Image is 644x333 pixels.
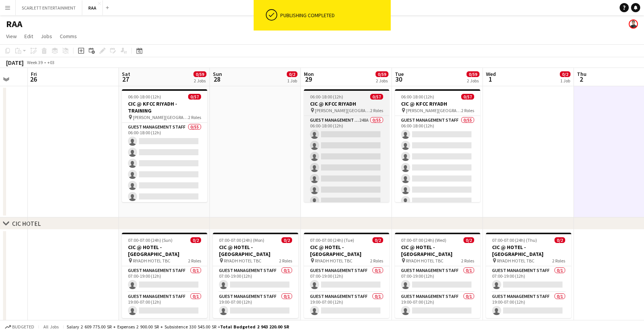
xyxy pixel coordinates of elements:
app-job-card: 06:00-18:00 (12h)0/57CIC @ KFCC RIYADH [PERSON_NAME][GEOGRAPHIC_DATA]2 RolesGuest Management Staf... [395,89,480,202]
span: 2 Roles [552,258,565,264]
app-user-avatar: Jesus Relampagos [629,19,638,29]
app-job-card: 06:00-18:00 (12h)0/57CIC @ KFCC RIYADH [PERSON_NAME][GEOGRAPHIC_DATA]2 RolesGuest Management Staf... [304,89,389,202]
span: 0/59 [193,71,206,77]
app-job-card: 07:00-07:00 (24h) (Thu)0/2CIC @ HOTEL - [GEOGRAPHIC_DATA] RIYADH HOTEL TBC2 RolesGuest Management... [486,233,571,318]
span: [PERSON_NAME][GEOGRAPHIC_DATA] [315,108,370,113]
span: 0/57 [461,94,474,100]
span: 07:00-07:00 (24h) (Mon) [219,237,264,243]
span: 0/2 [560,71,570,77]
span: 06:00-18:00 (12h) [310,94,343,100]
app-card-role: Guest Management Staff0/119:00-07:00 (12h) [122,292,207,318]
span: RIYADH HOTEL TBC [224,258,261,264]
span: Sat [122,71,130,77]
app-job-card: 07:00-07:00 (24h) (Wed)0/2CIC @ HOTEL - [GEOGRAPHIC_DATA] RIYADH HOTEL TBC2 RolesGuest Management... [395,233,480,318]
span: Wed [486,71,496,77]
span: 0/2 [463,237,474,243]
app-job-card: 06:00-18:00 (12h)0/57CIC @ KFCC RIYADH - TRAINING [PERSON_NAME][GEOGRAPHIC_DATA]2 RolesGuest Mana... [122,89,207,202]
app-job-card: 07:00-07:00 (24h) (Sun)0/2CIC @ HOTEL - [GEOGRAPHIC_DATA] RIYADH HOTEL TBC2 RolesGuest Management... [122,233,207,318]
div: 2 Jobs [376,78,388,84]
div: 2 Jobs [194,78,206,84]
h3: CIC @ KFCC RIYADH [304,100,389,107]
span: 0/59 [376,71,388,77]
span: Sun [213,71,222,77]
app-card-role: Guest Management Staff0/107:00-19:00 (12h) [395,266,480,292]
span: 2 Roles [188,258,201,264]
span: 2 Roles [370,108,383,113]
span: RIYADH HOTEL TBC [133,258,170,264]
span: All jobs [42,324,60,330]
span: 0/2 [555,237,565,243]
span: 0/2 [287,71,297,77]
app-card-role: Guest Management Staff0/119:00-07:00 (12h) [486,292,571,318]
h1: RAA [6,18,22,30]
button: Budgeted [4,323,35,331]
span: Week 39 [25,60,44,65]
span: 0/59 [467,71,479,77]
span: 2 Roles [279,258,292,264]
span: RIYADH HOTEL TBC [406,258,443,264]
app-job-card: 07:00-07:00 (24h) (Mon)0/2CIC @ HOTEL - [GEOGRAPHIC_DATA] RIYADH HOTEL TBC2 RolesGuest Management... [213,233,298,318]
span: Comms [60,33,77,40]
span: 0/57 [370,94,383,100]
div: [DATE] [6,59,24,66]
span: 28 [212,75,222,84]
h3: CIC @ HOTEL - [GEOGRAPHIC_DATA] [486,244,571,257]
span: Tue [395,71,404,77]
app-job-card: 07:00-07:00 (24h) (Tue)0/2CIC @ HOTEL - [GEOGRAPHIC_DATA] RIYADH HOTEL TBC2 RolesGuest Management... [304,233,389,318]
app-card-role: Guest Management Staff0/107:00-19:00 (12h) [486,266,571,292]
span: 2 Roles [461,108,474,113]
h3: CIC @ KFCC RIYADH [395,100,480,107]
span: RIYADH HOTEL TBC [315,258,352,264]
span: 07:00-07:00 (24h) (Tue) [310,237,354,243]
div: 1 Job [560,78,570,84]
h3: CIC @ HOTEL - [GEOGRAPHIC_DATA] [395,244,480,257]
span: 0/2 [190,237,201,243]
button: SCARLETT ENTERTAINMENT [16,0,82,15]
span: 07:00-07:00 (24h) (Wed) [401,237,446,243]
div: CIC HOTEL [12,220,41,227]
span: View [6,33,17,40]
span: Total Budgeted 2 943 220.00 SR [220,324,289,330]
span: Fri [31,71,37,77]
app-card-role: Guest Management Staff0/119:00-07:00 (12h) [304,292,389,318]
span: Budgeted [12,324,34,330]
h3: CIC @ KFCC RIYADH - TRAINING [122,100,207,114]
span: 06:00-18:00 (12h) [401,94,434,100]
app-card-role: Guest Management Staff0/119:00-07:00 (12h) [395,292,480,318]
span: 1 [485,75,496,84]
span: 0/57 [188,94,201,100]
span: 26 [30,75,37,84]
div: Salary 2 609 775.00 SR + Expenses 2 900.00 SR + Subsistence 330 545.00 SR = [67,324,289,330]
span: 07:00-07:00 (24h) (Thu) [492,237,537,243]
span: Edit [24,33,33,40]
span: 2 Roles [188,114,201,120]
span: Mon [304,71,314,77]
span: 27 [121,75,130,84]
button: RAA [82,0,103,15]
h3: CIC @ HOTEL - [GEOGRAPHIC_DATA] [213,244,298,257]
app-card-role: Guest Management Staff0/107:00-19:00 (12h) [213,266,298,292]
span: 29 [303,75,314,84]
span: [PERSON_NAME][GEOGRAPHIC_DATA] [406,108,461,113]
a: Jobs [38,31,55,41]
h3: CIC @ HOTEL - [GEOGRAPHIC_DATA] [304,244,389,257]
a: Comms [57,31,80,41]
span: 07:00-07:00 (24h) (Sun) [128,237,173,243]
span: 0/2 [372,237,383,243]
span: 30 [394,75,404,84]
a: View [3,31,20,41]
span: 2 Roles [370,258,383,264]
span: Thu [577,71,586,77]
span: Jobs [41,33,52,40]
span: RIYADH HOTEL TBC [497,258,534,264]
span: 06:00-18:00 (12h) [128,94,161,100]
div: 1 Job [287,78,297,84]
